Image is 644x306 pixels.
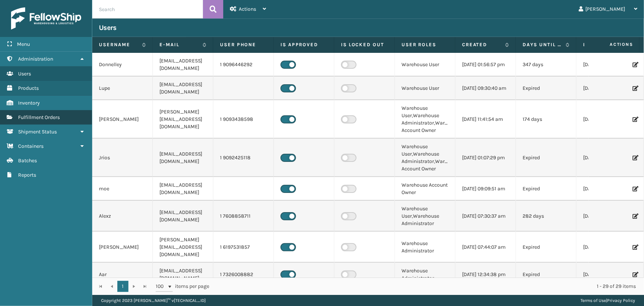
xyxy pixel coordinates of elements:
[153,100,213,139] td: [PERSON_NAME][EMAIL_ADDRESS][DOMAIN_NAME]
[576,263,637,286] td: [DATE] 12:36:04 pm
[516,76,576,100] td: Expired
[395,53,455,76] td: Warehouse User
[156,283,167,290] span: 100
[576,232,637,263] td: [DATE] 08:12:28 am
[101,295,206,306] p: Copyright 2023 [PERSON_NAME]™ v [TECHNICAL_ID]
[583,41,623,48] label: Last Seen
[213,201,274,232] td: 1 7608858711
[455,139,516,177] td: [DATE] 01:07:29 pm
[18,100,40,106] span: Inventory
[213,53,274,76] td: 1 9096446292
[18,85,39,91] span: Products
[153,177,213,201] td: [EMAIL_ADDRESS][DOMAIN_NAME]
[92,53,153,76] td: Donnelley
[523,41,562,48] label: Days until password expires
[516,263,576,286] td: Expired
[455,100,516,139] td: [DATE] 11:41:54 am
[395,76,455,100] td: Warehouse User
[455,76,516,100] td: [DATE] 09:30:40 am
[213,100,274,139] td: 1 9093438598
[213,232,274,263] td: 1 6197531857
[576,53,637,76] td: [DATE] 01:20:44 pm
[92,177,153,201] td: moe
[455,177,516,201] td: [DATE] 09:09:51 am
[395,232,455,263] td: Warehouse Administrator
[18,129,57,135] span: Shipment Status
[11,7,81,30] img: logo
[18,172,36,178] span: Reports
[18,71,31,77] span: Users
[633,117,637,122] i: Edit
[576,100,637,139] td: [DATE] 10:34:52 am
[462,41,502,48] label: Created
[92,201,153,232] td: Alexz
[516,100,576,139] td: 174 days
[633,86,637,91] i: Edit
[516,232,576,263] td: Expired
[153,201,213,232] td: [EMAIL_ADDRESS][DOMAIN_NAME]
[92,100,153,139] td: [PERSON_NAME]
[581,295,635,306] div: |
[576,201,637,232] td: [DATE] 07:05:39 am
[395,100,455,139] td: Warehouse User,Warehouse Administrator,Warehouse Account Owner
[586,38,638,51] span: Actions
[92,76,153,100] td: Lupe
[153,53,213,76] td: [EMAIL_ADDRESS][DOMAIN_NAME]
[516,201,576,232] td: 282 days
[99,41,138,48] label: Username
[633,62,637,67] i: Edit
[213,139,274,177] td: 1 9092425118
[18,56,53,62] span: Administration
[117,281,128,292] a: 1
[516,53,576,76] td: 347 days
[18,157,37,164] span: Batches
[153,76,213,100] td: [EMAIL_ADDRESS][DOMAIN_NAME]
[633,186,637,191] i: Edit
[576,76,637,100] td: [DATE] 07:44:50 am
[280,41,327,48] label: Is Approved
[395,263,455,286] td: Warehouse Administrator
[576,177,637,201] td: [DATE] 08:34:40 am
[159,41,199,48] label: E-mail
[220,41,267,48] label: User phone
[516,139,576,177] td: Expired
[395,139,455,177] td: Warehouse User,Warehouse Administrator,Warehouse Account Owner
[633,155,637,160] i: Edit
[395,177,455,201] td: Warehouse Account Owner
[455,263,516,286] td: [DATE] 12:34:38 pm
[18,143,44,149] span: Containers
[92,139,153,177] td: Jrios
[607,298,635,303] a: Privacy Policy
[18,114,60,120] span: Fulfillment Orders
[455,232,516,263] td: [DATE] 07:44:07 am
[455,53,516,76] td: [DATE] 01:56:57 pm
[92,232,153,263] td: [PERSON_NAME]
[213,263,274,286] td: 1 7326008882
[633,272,637,277] i: Edit
[395,201,455,232] td: Warehouse User,Warehouse Administrator
[220,283,636,290] div: 1 - 29 of 29 items
[402,41,448,48] label: User Roles
[153,232,213,263] td: [PERSON_NAME][EMAIL_ADDRESS][DOMAIN_NAME]
[156,281,210,292] span: items per page
[341,41,388,48] label: Is Locked Out
[633,214,637,219] i: Edit
[581,298,606,303] a: Terms of Use
[92,263,153,286] td: Aar
[153,139,213,177] td: [EMAIL_ADDRESS][DOMAIN_NAME]
[516,177,576,201] td: Expired
[153,263,213,286] td: [EMAIL_ADDRESS][DOMAIN_NAME]
[17,41,30,47] span: Menu
[455,201,516,232] td: [DATE] 07:30:37 am
[99,23,117,32] h3: Users
[633,245,637,250] i: Edit
[239,6,256,12] span: Actions
[576,139,637,177] td: [DATE] 01:26:14 pm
